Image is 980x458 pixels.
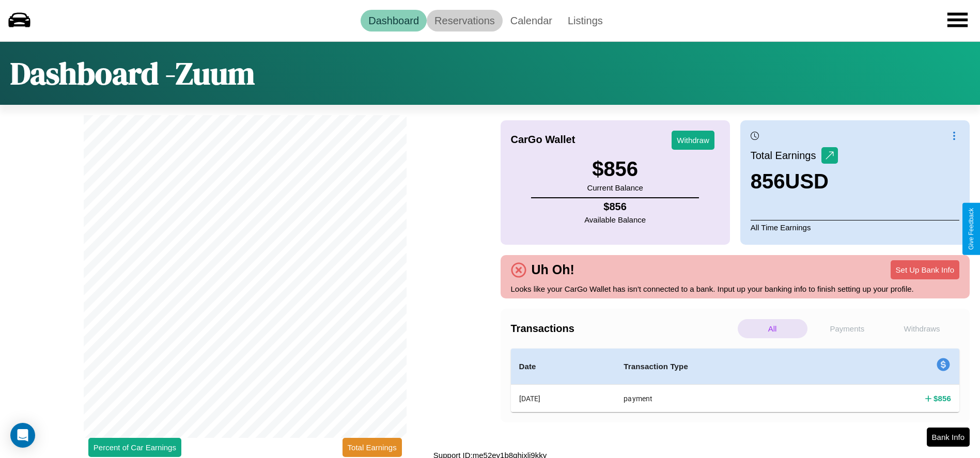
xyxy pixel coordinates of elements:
[511,134,575,146] h4: CarGo Wallet
[584,213,646,227] p: Available Balance
[511,385,616,413] th: [DATE]
[587,181,643,195] p: Current Balance
[343,438,402,457] button: Total Earnings
[88,438,181,457] button: Percent of Car Earnings
[10,423,35,448] div: Open Intercom Messenger
[751,146,821,165] p: Total Earnings
[587,157,643,181] h3: $ 856
[519,360,608,373] h4: Date
[560,10,611,31] a: Listings
[968,208,975,250] div: Give Feedback
[751,170,838,193] h3: 856 USD
[624,360,829,373] h4: Transaction Type
[751,220,959,234] p: All Time Earnings
[813,319,882,338] p: Payments
[615,385,837,413] th: payment
[672,131,714,150] button: Withdraw
[934,393,951,404] h4: $ 856
[584,201,646,213] h4: $ 856
[891,260,959,279] button: Set Up Bank Info
[427,10,503,31] a: Reservations
[503,10,560,31] a: Calendar
[511,349,960,412] table: simple table
[526,262,580,277] h4: Uh Oh!
[511,323,735,335] h4: Transactions
[511,282,960,296] p: Looks like your CarGo Wallet has isn't connected to a bank. Input up your banking info to finish ...
[10,52,255,94] h1: Dashboard - Zuum
[361,10,427,31] a: Dashboard
[738,319,807,338] p: All
[887,319,957,338] p: Withdraws
[927,428,970,447] button: Bank Info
